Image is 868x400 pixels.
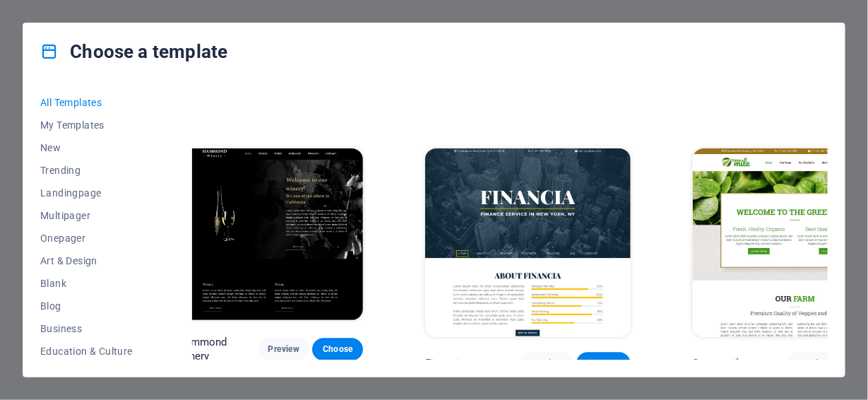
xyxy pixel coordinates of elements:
[177,335,258,363] p: Hammond Winery
[40,346,133,357] span: Education & Culture
[40,91,133,114] button: All Templates
[40,142,133,153] span: New
[40,210,133,221] span: Multipager
[312,338,363,360] button: Choose
[258,338,309,360] button: Preview
[40,165,133,176] span: Trending
[40,300,133,312] span: Blog
[40,255,133,266] span: Art & Design
[40,182,133,204] button: Landingpage
[40,317,133,340] button: Business
[693,356,744,370] p: Green mile
[40,278,133,289] span: Blank
[40,114,133,136] button: My Templates
[40,295,133,317] button: Blog
[40,159,133,182] button: Trending
[270,343,298,355] span: Preview
[40,233,133,244] span: Onepager
[40,119,133,131] span: My Templates
[40,204,133,227] button: Multipager
[425,356,465,370] p: Financia
[40,97,133,108] span: All Templates
[40,187,133,199] span: Landingpage
[787,352,840,375] button: Preview
[425,148,630,338] img: Financia
[40,323,133,334] span: Business
[520,352,573,375] button: Preview
[40,40,227,63] h4: Choose a template
[40,340,133,363] button: Education & Culture
[40,227,133,249] button: Onepager
[40,272,133,295] button: Blank
[798,358,829,369] span: Preview
[40,249,133,272] button: Art & Design
[576,352,630,375] button: Choose
[531,358,562,369] span: Preview
[588,358,619,369] span: Choose
[40,136,133,159] button: New
[323,343,352,355] span: Choose
[177,148,364,320] img: Hammond Winery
